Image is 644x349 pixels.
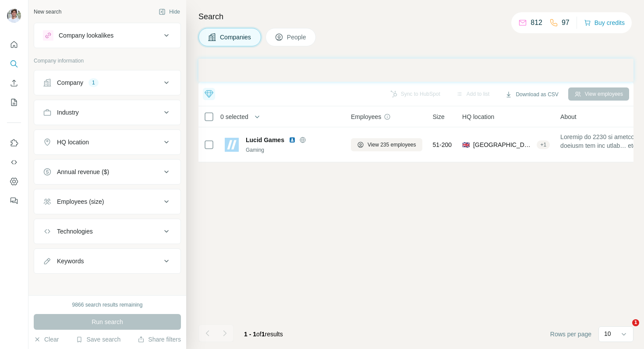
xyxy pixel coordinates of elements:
span: About [560,112,577,121]
div: Employees (size) [57,197,104,206]
span: 51-200 [433,140,452,149]
button: Company1 [34,72,180,93]
span: Lucid Games [246,136,284,144]
span: Employees [351,112,381,121]
button: Enrich CSV [7,75,21,91]
div: Technologies [57,227,93,236]
p: Company information [34,57,181,65]
img: Avatar [7,9,21,23]
button: Annual revenue ($) [34,161,180,182]
iframe: Banner [198,59,633,82]
span: Companies [220,33,252,42]
button: Company lookalikes [34,25,180,46]
button: Download as CSV [499,88,564,101]
button: Technologies [34,221,180,242]
img: LinkedIn logo [289,136,296,143]
span: 1 [632,319,639,326]
span: of [256,331,262,338]
button: Search [7,56,21,72]
div: HQ location [57,138,89,147]
p: 97 [562,17,570,28]
button: Buy credits [584,17,625,29]
button: View 235 employees [351,138,422,151]
button: Quick start [7,37,21,52]
span: 1 - 1 [244,331,256,338]
button: Share filters [138,335,181,344]
button: Employees (size) [34,191,180,212]
button: Use Surfe API [7,154,21,170]
div: Keywords [57,257,84,265]
div: 1 [88,79,99,87]
button: My lists [7,94,21,110]
iframe: Intercom live chat [614,319,635,340]
div: + 1 [537,141,550,149]
div: Annual revenue ($) [57,168,109,176]
p: 812 [531,17,542,28]
button: Use Surfe on LinkedIn [7,135,21,151]
button: Dashboard [7,174,21,189]
div: Company [57,78,83,87]
button: Save search [76,335,120,344]
span: results [244,331,283,338]
button: Keywords [34,251,180,272]
h4: Search [198,10,633,23]
button: Clear [34,335,59,344]
span: Size [433,112,445,121]
div: Gaming [246,146,340,154]
span: 1 [262,331,265,338]
p: 10 [604,329,611,338]
img: Logo of Lucid Games [225,138,239,152]
span: HQ location [462,112,494,121]
span: 0 selected [220,112,248,121]
span: People [287,33,307,42]
button: Hide [152,5,186,18]
button: HQ location [34,132,180,153]
span: Rows per page [550,330,591,339]
span: [GEOGRAPHIC_DATA], [GEOGRAPHIC_DATA] [473,140,533,149]
div: 9866 search results remaining [72,301,143,309]
div: Company lookalikes [59,31,113,40]
button: Feedback [7,193,21,209]
button: Industry [34,102,180,123]
span: View 235 employees [368,141,416,149]
div: New search [34,8,61,16]
div: Industry [57,108,79,117]
span: 🇬🇧 [462,140,470,149]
